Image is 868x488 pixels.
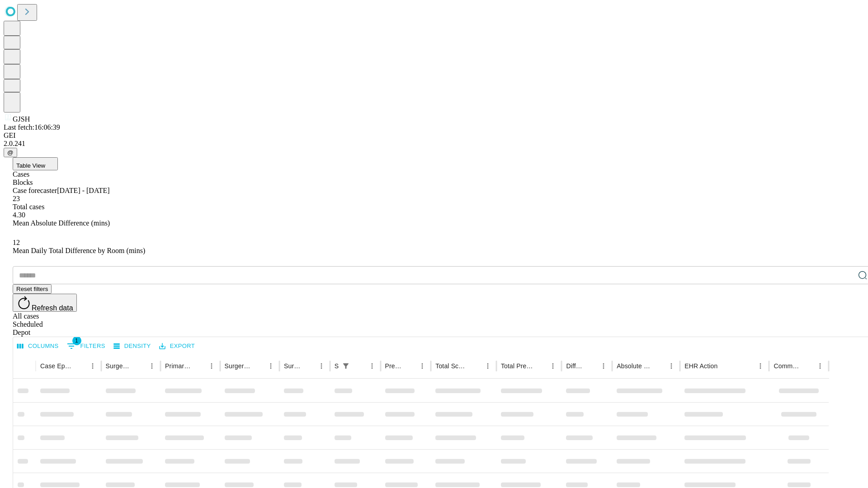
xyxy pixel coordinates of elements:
button: Refresh data [13,294,77,312]
div: Absolute Difference [617,362,651,370]
button: Table View [13,157,58,170]
div: Total Predicted Duration [501,362,533,370]
button: Sort [74,360,86,372]
button: Sort [252,360,264,372]
button: Sort [302,360,315,372]
button: Show filters [340,360,352,372]
div: Surgeon Name [106,362,132,370]
span: 23 [13,195,20,202]
div: Comments [774,362,800,370]
div: 2.0.241 [4,140,864,148]
button: Menu [315,360,328,372]
button: Menu [481,360,494,372]
span: 4.30 [13,211,25,219]
span: Reset filters [16,286,48,292]
div: Primary Service [165,362,191,370]
span: Total cases [13,203,44,211]
button: Sort [585,360,597,372]
span: Mean Daily Total Difference by Room (mins) [13,247,145,254]
button: Sort [534,360,547,372]
button: Menu [264,360,277,372]
button: Sort [469,360,481,372]
button: Menu [366,360,378,372]
span: Table View [16,162,45,169]
button: Sort [193,360,205,372]
div: EHR Action [684,362,717,370]
span: Mean Absolute Difference (mins) [13,219,110,227]
span: [DATE] - [DATE] [57,187,109,194]
button: @ [4,148,17,157]
button: Sort [652,360,665,372]
button: Menu [547,360,559,372]
div: GEI [4,131,864,140]
button: Sort [718,360,731,372]
button: Reset filters [13,284,52,294]
div: Case Epic Id [40,362,73,370]
button: Menu [754,360,767,372]
button: Menu [86,360,99,372]
button: Sort [133,360,146,372]
span: 12 [13,239,20,246]
button: Show filters [65,339,108,353]
div: Total Scheduled Duration [435,362,468,370]
button: Menu [146,360,158,372]
button: Menu [205,360,218,372]
div: Predicted In Room Duration [385,362,403,370]
button: Menu [665,360,678,372]
div: Scheduled In Room Duration [335,362,339,370]
span: @ [7,149,14,156]
button: Menu [814,360,826,372]
button: Sort [403,360,416,372]
button: Export [157,339,197,353]
div: Surgery Name [225,362,251,370]
span: GJSH [13,115,30,123]
span: Last fetch: 16:06:39 [4,123,60,131]
button: Menu [416,360,429,372]
button: Select columns [15,339,61,353]
span: Refresh data [32,304,73,312]
span: 1 [72,336,81,345]
button: Menu [597,360,610,372]
button: Density [111,339,153,353]
button: Sort [801,360,814,372]
div: Difference [566,362,584,370]
button: Sort [353,360,366,372]
span: Case forecaster [13,187,57,194]
div: Surgery Date [284,362,302,370]
div: 1 active filter [340,360,352,372]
